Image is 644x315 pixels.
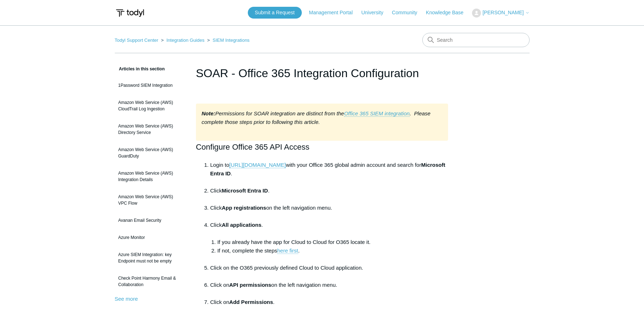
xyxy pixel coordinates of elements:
a: Integration Guides [166,37,204,43]
button: [PERSON_NAME] [472,9,529,17]
strong: Add Permissions [229,299,273,305]
a: Amazon Web Service (AWS) GuardDuty [115,143,185,163]
a: Check Point Harmony Email & Collaboration [115,271,185,291]
a: Avanan Email Security [115,214,185,227]
a: Amazon Web Service (AWS) CloudTrail Log Ingestion [115,96,185,116]
a: Todyl Support Center [115,37,158,43]
h1: SOAR - Office 365 Integration Configuration [196,65,448,82]
a: [URL][DOMAIN_NAME] [229,162,286,168]
strong: Microsoft Entra ID [222,187,268,194]
strong: Note: [202,110,215,116]
li: Login to with your Office 365 global admin account and search for . [210,161,448,186]
span: Articles in this section [115,66,165,71]
li: Click on the left navigation menu. [210,204,448,221]
li: Integration Guides [159,37,206,43]
a: Amazon Web Service (AWS) Directory Service [115,119,185,139]
a: Azure Monitor [115,231,185,244]
strong: App registrations [222,205,266,211]
a: Azure SIEM Integration: key Endpoint must not be empty [115,248,185,268]
a: Office 365 SIEM integration [344,110,409,117]
a: SIEM Integrations [213,37,250,43]
li: Click on the O365 previously defined Cloud to Cloud application. [210,264,448,281]
input: Search [422,33,530,47]
li: If you already have the app for Cloud to Cloud for O365 locate it. [217,238,448,246]
li: Todyl Support Center [115,37,160,43]
img: Todyl Support Center Help Center home page [115,6,145,20]
strong: API permissions [229,282,271,288]
a: Submit a Request [248,7,302,19]
span: [PERSON_NAME] [482,10,523,15]
em: Permissions for SOAR integration are distinct from the . Please complete those steps prior to fol... [202,110,431,125]
a: Amazon Web Service (AWS) VPC Flow [115,190,185,210]
a: Community [392,9,424,16]
h2: Configure Office 365 API Access [196,141,448,153]
li: Click on on the left navigation menu. [210,281,448,298]
li: If not, complete the steps . [217,246,448,264]
strong: All applications [222,222,261,228]
strong: Microsoft Entra ID [210,162,446,176]
li: Click . [210,186,448,204]
a: 1Password SIEM Integration [115,79,185,92]
a: Management Portal [309,9,360,16]
a: here first [277,247,298,254]
a: Knowledge Base [426,9,471,16]
a: University [361,9,390,16]
a: Amazon Web Service (AWS) Integration Details [115,166,185,186]
li: SIEM Integrations [206,37,250,43]
a: See more [115,296,138,302]
li: Click . [210,221,448,264]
